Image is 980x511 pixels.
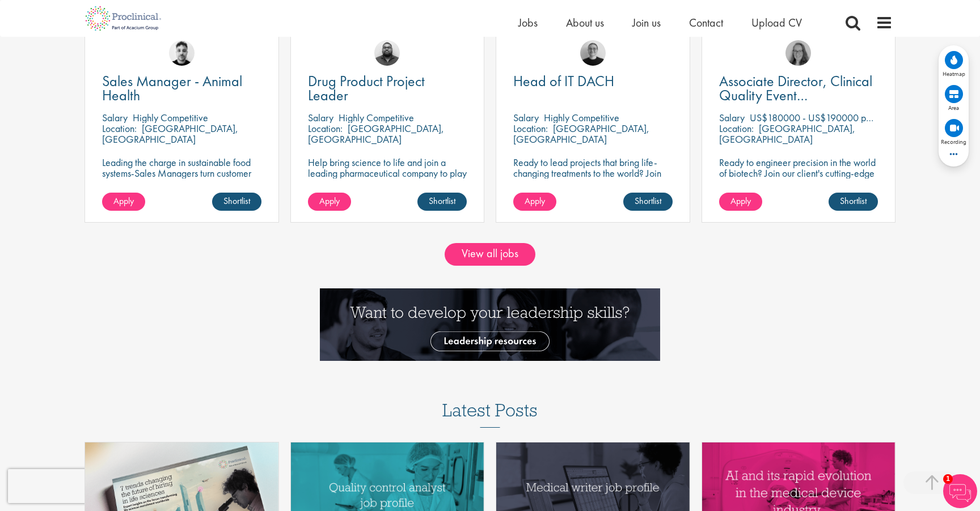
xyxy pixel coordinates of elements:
a: Jobs [518,15,538,30]
div: View area map [943,84,965,111]
p: Ready to engineer precision in the world of biotech? Join our client's cutting-edge team and play... [719,157,878,211]
p: Leading the charge in sustainable food systems-Sales Managers turn customer success into global p... [102,157,261,189]
p: Highly Competitive [133,111,208,124]
img: Ashley Bennett [374,40,400,66]
img: Dean Fisher [169,40,195,66]
a: Apply [719,193,762,211]
span: Head of IT DACH [513,71,614,91]
div: View heatmap [943,50,965,77]
p: [GEOGRAPHIC_DATA], [GEOGRAPHIC_DATA] [719,122,855,146]
span: Associate Director, Clinical Quality Event Management (GCP) [719,71,872,119]
p: Highly Competitive [339,111,414,124]
span: Drug Product Project Leader [308,71,425,105]
a: Shortlist [623,193,673,211]
span: Apply [525,195,545,207]
img: Want to develop your leadership skills? See our Leadership Resources [320,288,660,361]
a: Upload CV [751,15,802,30]
a: View all jobs [445,243,535,266]
span: Location: [308,122,343,135]
a: Apply [102,193,145,211]
span: Sales Manager - Animal Health [102,71,242,105]
p: Help bring science to life and join a leading pharmaceutical company to play a key role in delive... [308,157,467,211]
span: Salary [102,111,128,124]
img: Ingrid Aymes [785,40,811,66]
div: View recordings [941,118,966,145]
img: Chatbot [943,474,977,508]
p: US$180000 - US$190000 per annum [750,111,902,124]
span: 1 [943,474,953,484]
a: Shortlist [417,193,467,211]
a: Head of IT DACH [513,74,673,88]
span: Salary [513,111,539,124]
a: About us [566,15,604,30]
span: Apply [113,195,134,207]
a: Drug Product Project Leader [308,74,467,103]
a: Associate Director, Clinical Quality Event Management (GCP) [719,74,878,103]
span: Location: [719,122,754,135]
a: Sales Manager - Animal Health [102,74,261,103]
span: Apply [319,195,340,207]
span: Salary [308,111,333,124]
p: Highly Competitive [544,111,619,124]
p: Ready to lead projects that bring life-changing treatments to the world? Join our client at the f... [513,157,673,211]
span: Location: [102,122,137,135]
p: [GEOGRAPHIC_DATA], [GEOGRAPHIC_DATA] [102,122,238,146]
span: Apply [730,195,751,207]
a: Contact [689,15,723,30]
a: Shortlist [829,193,878,211]
a: Apply [308,193,351,211]
iframe: reCAPTCHA [8,469,153,503]
a: Join us [632,15,661,30]
p: [GEOGRAPHIC_DATA], [GEOGRAPHIC_DATA] [513,122,649,146]
a: Want to develop your leadership skills? See our Leadership Resources [320,317,660,329]
span: Location: [513,122,548,135]
span: Salary [719,111,745,124]
a: Apply [513,193,556,211]
span: Recording [941,138,966,145]
h3: Latest Posts [442,401,538,428]
img: Emma Pretorious [580,40,606,66]
span: Area [948,104,959,111]
a: Shortlist [212,193,261,211]
p: [GEOGRAPHIC_DATA], [GEOGRAPHIC_DATA] [308,122,444,146]
span: Heatmap [943,70,965,77]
